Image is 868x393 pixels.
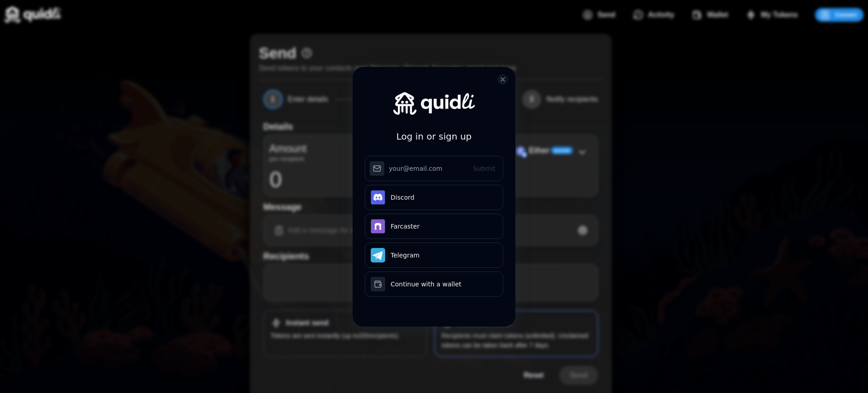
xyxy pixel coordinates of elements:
input: Submit [365,156,503,181]
img: Quidli logo [393,92,475,115]
span: Submit [473,165,495,172]
div: Continue with a wallet [391,279,497,290]
button: close modal [497,74,508,85]
button: Discord [365,185,503,210]
button: Submit [465,157,503,180]
button: Telegram [365,243,503,268]
h3: Log in or sign up [396,129,472,144]
button: Farcaster [365,214,503,239]
button: Continue with a wallet [365,271,503,297]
